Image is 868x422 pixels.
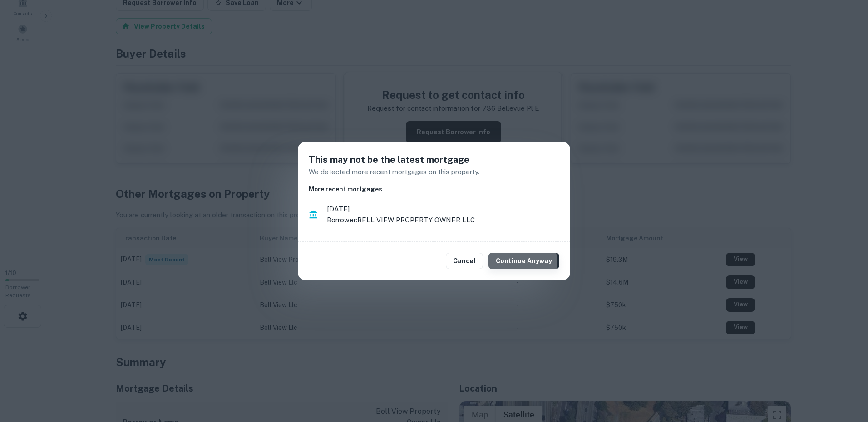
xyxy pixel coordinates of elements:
p: Borrower: BELL VIEW PROPERTY OWNER LLC [327,215,559,226]
button: Cancel [446,253,483,269]
h6: More recent mortgages [309,184,559,194]
iframe: Chat Widget [823,349,868,393]
p: We detected more recent mortgages on this property. [309,167,559,177]
button: Continue Anyway [488,253,559,269]
h5: This may not be the latest mortgage [309,153,559,167]
span: [DATE] [327,204,559,215]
